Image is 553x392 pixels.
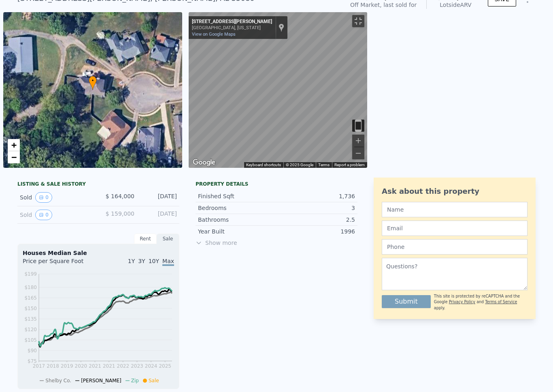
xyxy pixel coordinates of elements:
button: Submit [382,295,431,308]
tspan: 2020 [75,363,87,369]
a: Terms of Service [485,300,517,304]
tspan: 2022 [117,363,130,369]
input: Name [382,202,527,217]
span: • [89,77,97,84]
div: 1,736 [276,192,355,200]
a: Terms (opens in new tab) [318,163,330,167]
a: View on Google Maps [192,32,236,37]
tspan: 2021 [89,363,101,369]
tspan: $150 [24,306,37,311]
span: Shelby Co. [45,378,71,383]
div: 3 [276,204,355,212]
a: Privacy Policy [449,300,475,304]
tspan: $135 [24,316,37,322]
div: Off Market, last sold for [350,1,417,9]
span: 3Y [138,258,145,264]
div: Finished Sqft [198,192,276,200]
tspan: 2019 [61,363,73,369]
span: 1Y [128,258,135,264]
tspan: $165 [24,295,37,301]
div: Price per Square Foot [23,257,98,270]
div: [DATE] [141,210,177,220]
button: Keyboard shortcuts [246,162,281,168]
span: $ 159,000 [106,210,134,217]
div: Map [189,12,368,168]
input: Phone [382,239,527,255]
span: Show more [196,239,357,247]
div: Ask about this property [382,186,527,197]
div: Bedrooms [198,204,276,212]
tspan: $90 [28,348,37,353]
div: Street View [189,12,368,168]
tspan: $75 [28,358,37,364]
span: $ 164,000 [106,193,134,199]
button: Zoom in [352,135,364,147]
tspan: 2023 [131,363,143,369]
div: LISTING & SALE HISTORY [17,181,179,189]
img: Google [191,157,217,168]
button: View historical data [35,210,52,220]
a: Show location on map [279,23,284,32]
span: − [11,152,17,162]
div: • [89,76,97,90]
div: Sold [20,192,92,203]
tspan: 2018 [47,363,59,369]
tspan: 2017 [33,363,45,369]
tspan: 2025 [159,363,171,369]
tspan: 2024 [145,363,157,369]
div: Property details [196,181,357,187]
tspan: $199 [24,271,37,277]
a: Zoom in [8,139,20,151]
span: © 2025 Google [286,163,313,167]
button: Zoom out [352,147,364,159]
span: Zip [131,378,139,383]
div: This site is protected by reCAPTCHA and the Google and apply. [434,293,527,311]
tspan: $105 [24,337,37,343]
div: Sold [20,210,92,220]
div: [GEOGRAPHIC_DATA], [US_STATE] [192,25,272,30]
div: 1996 [276,227,355,236]
div: Houses Median Sale [23,249,174,257]
a: Zoom out [8,151,20,163]
div: Lotside ARV [436,1,475,9]
span: [PERSON_NAME] [81,378,121,383]
input: Email [382,221,527,236]
div: Sale [157,233,179,244]
div: [DATE] [141,192,177,203]
div: 2.5 [276,216,355,224]
button: View historical data [35,192,52,203]
div: Rent [134,233,157,244]
span: + [11,140,17,150]
a: Report a problem [334,163,365,167]
div: Bathrooms [198,216,276,224]
button: Toggle motion tracking [352,120,364,132]
div: [STREET_ADDRESS][PERSON_NAME] [192,19,272,25]
tspan: $180 [24,285,37,290]
span: 10Y [149,258,159,264]
span: Max [162,258,174,266]
tspan: $120 [24,327,37,332]
button: Toggle fullscreen view [352,15,364,27]
tspan: 2021 [103,363,115,369]
span: Sale [149,378,159,383]
a: Open this area in Google Maps (opens a new window) [191,157,217,168]
div: Year Built [198,227,276,236]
